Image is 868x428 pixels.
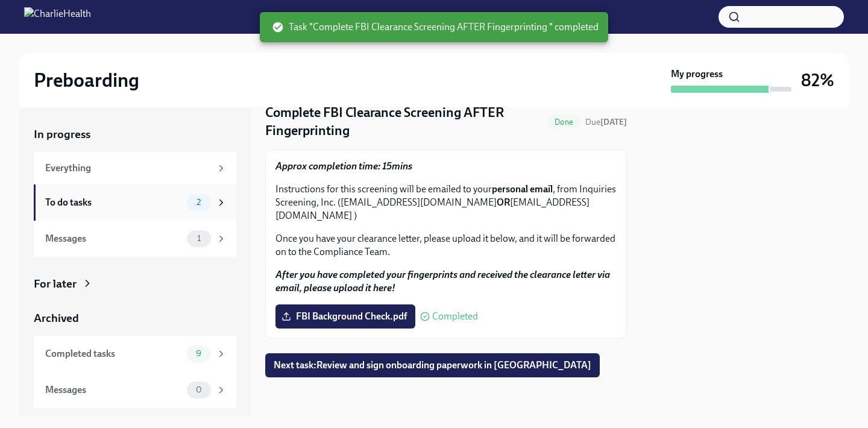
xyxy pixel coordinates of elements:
strong: My progress [671,68,723,81]
p: Instructions for this screening will be emailed to your , from Inquiries Screening, Inc. ([EMAIL_... [275,183,617,222]
div: Messages [45,383,182,397]
h2: Preboarding [34,68,139,92]
span: Task "Complete FBI Clearance Screening AFTER Fingerprinting " completed [272,20,599,34]
a: To do tasks2 [34,184,236,221]
a: Archived [34,310,236,326]
div: To do tasks [45,196,182,209]
a: For later [34,276,236,292]
a: Messages1 [34,221,236,257]
h4: Complete FBI Clearance Screening AFTER Fingerprinting [265,104,542,140]
a: In progress [34,127,236,142]
p: Once you have your clearance letter, please upload it below, and it will be forwarded on to the C... [275,232,617,259]
span: 1 [190,234,208,243]
strong: [DATE] [600,117,627,127]
div: For later [34,276,77,292]
button: Next task:Review and sign onboarding paperwork in [GEOGRAPHIC_DATA] [265,353,600,377]
span: 2 [189,198,208,207]
label: FBI Background Check.pdf [275,304,415,329]
span: FBI Background Check.pdf [284,310,407,323]
span: Completed [432,312,478,321]
a: Everything [34,152,236,184]
a: Messages0 [34,372,236,408]
div: Completed tasks [45,347,182,360]
strong: Approx completion time: 15mins [275,160,412,172]
img: CharlieHealth [24,7,91,27]
strong: personal email [492,183,553,195]
h3: 82% [801,69,834,91]
span: 9 [189,349,209,358]
div: Everything [45,162,211,175]
a: Completed tasks9 [34,336,236,372]
strong: OR [497,197,510,208]
div: Messages [45,232,182,245]
span: September 7th, 2025 09:00 [585,116,627,128]
strong: After you have completed your fingerprints and received the clearance letter via email, please up... [275,269,610,294]
span: 0 [189,385,209,394]
span: Next task : Review and sign onboarding paperwork in [GEOGRAPHIC_DATA] [274,359,591,371]
span: Done [547,118,580,127]
span: Due [585,117,627,127]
